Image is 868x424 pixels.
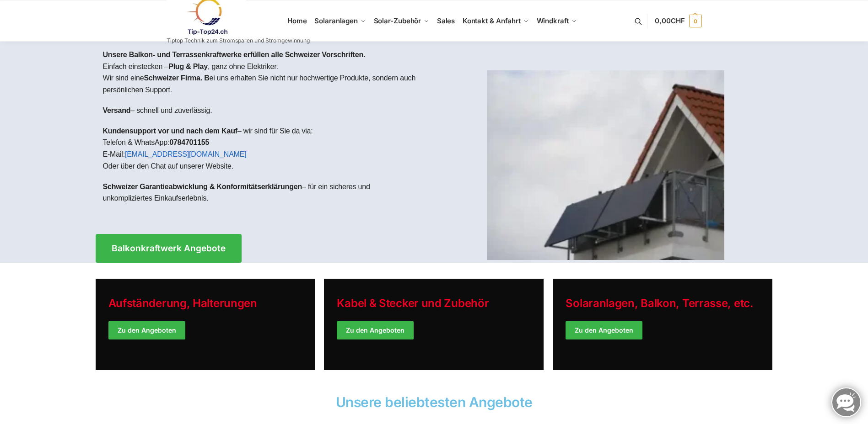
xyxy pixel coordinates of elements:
[103,183,302,191] strong: Schweizer Garantieabwicklung & Konformitätserklärungen
[311,0,370,42] a: Solaranlagen
[458,0,533,42] a: Kontakt & Anfahrt
[103,125,427,172] p: – wir sind für Sie da via: Telefon & WhatsApp: E-Mail: Oder über den Chat auf unserer Website.
[103,106,131,114] strong: Versand
[537,16,569,25] span: Windkraft
[689,15,702,27] span: 0
[112,244,226,253] span: Balkonkraftwerk Angebote
[169,138,209,146] strong: 0784701155
[96,395,773,409] h2: Unsere beliebtesten Angebote
[370,0,433,42] a: Solar-Zubehör
[553,279,772,370] a: Winter Jackets
[324,279,544,370] a: Holiday Style
[374,16,421,25] span: Solar-Zubehör
[103,72,427,95] p: Wir sind eine ei uns erhalten Sie nicht nur hochwertige Produkte, sondern auch persönlichen Support.
[433,0,458,42] a: Sales
[533,0,581,42] a: Windkraft
[655,7,701,35] a: 0,00CHF 0
[125,150,247,158] a: [EMAIL_ADDRESS][DOMAIN_NAME]
[655,16,685,25] span: 0,00
[103,127,237,135] strong: Kundensupport vor und nach dem Kauf
[96,234,242,263] a: Balkonkraftwerk Angebote
[437,16,455,25] span: Sales
[144,74,209,82] strong: Schweizer Firma. B
[103,105,427,117] p: – schnell und zuverlässig.
[314,16,358,25] span: Solaranlagen
[463,16,521,25] span: Kontakt & Anfahrt
[103,51,366,58] strong: Unsere Balkon- und Terrassenkraftwerke erfüllen alle Schweizer Vorschriften.
[167,38,310,43] p: Tiptop Technik zum Stromsparen und Stromgewinnung
[671,16,685,25] span: CHF
[103,181,427,204] p: – für ein sicheres und unkompliziertes Einkaufserlebnis.
[487,70,724,260] img: Home 1
[96,279,315,370] a: Holiday Style
[168,63,208,70] strong: Plug & Play
[96,42,434,220] div: Einfach einstecken – , ganz ohne Elektriker.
